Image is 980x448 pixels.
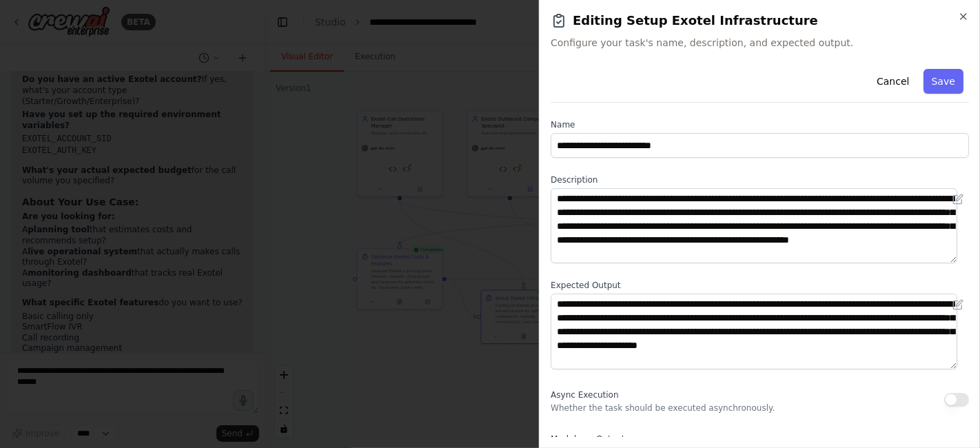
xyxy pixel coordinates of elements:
h2: Editing Setup Exotel Infrastructure [551,11,969,30]
button: Save [923,69,963,94]
span: Markdown Output [551,434,624,444]
button: Open in editor [950,191,966,207]
button: Open in editor [950,296,966,313]
span: Configure your task's name, description, and expected output. [551,36,969,50]
button: Cancel [868,69,917,94]
label: Description [551,174,969,185]
span: Async Execution [551,390,618,400]
label: Expected Output [551,280,969,291]
label: Name [551,119,969,130]
p: Whether the task should be executed asynchronously. [551,403,775,414]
